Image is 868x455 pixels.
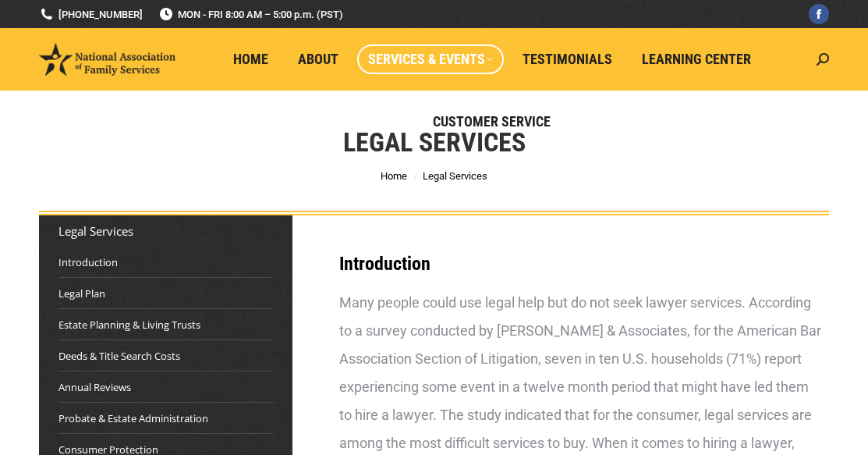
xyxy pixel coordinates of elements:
a: About [287,44,349,74]
a: Probate & Estate Administration [58,411,208,426]
span: Testimonials [523,51,612,68]
a: Introduction [58,254,118,270]
span: About [298,51,338,68]
h3: Introduction [339,254,821,273]
span: Customer Service [433,113,551,130]
h1: Legal Services [343,125,526,159]
a: Legal Plan [58,286,105,301]
span: Learning Center [642,51,751,68]
a: Home [381,170,407,182]
a: Learning Center [631,44,762,74]
a: Customer Service [422,107,562,137]
img: National Association of Family Services [39,43,175,75]
a: [PHONE_NUMBER] [39,7,143,22]
span: Services & Events [368,51,493,68]
span: Legal Services [423,170,487,182]
a: Annual Reviews [58,379,131,395]
div: Legal Services [58,223,273,239]
a: Deeds & Title Search Costs [58,348,180,364]
a: Estate Planning & Living Trusts [58,317,200,332]
span: Home [233,51,268,68]
a: Testimonials [512,44,623,74]
span: MON - FRI 8:00 AM – 5:00 p.m. (PST) [158,7,343,22]
a: Facebook page opens in new window [809,4,829,24]
a: Home [222,44,279,74]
